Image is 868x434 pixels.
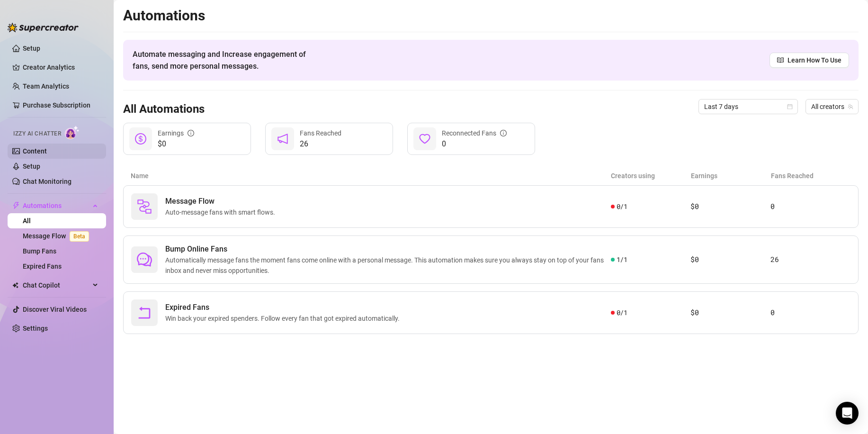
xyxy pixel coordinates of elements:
[777,57,784,63] span: read
[131,171,611,181] article: Name
[158,128,194,138] div: Earnings
[13,129,61,138] span: Izzy AI Chatter
[771,171,851,181] article: Fans Reached
[617,307,627,318] span: 0 / 1
[691,171,771,181] article: Earnings
[23,163,40,170] a: Setup
[23,82,69,90] a: Team Analytics
[137,305,152,320] span: rollback
[500,130,507,136] span: info-circle
[770,53,849,68] a: Learn How To Use
[23,232,93,240] a: Message FlowBeta
[23,60,98,75] a: Creator Analytics
[23,306,87,313] a: Discover Viral Videos
[12,202,20,209] span: thunderbolt
[65,126,80,139] img: AI Chatter
[165,196,279,207] span: Message Flow
[617,254,627,265] span: 1 / 1
[442,138,507,150] span: 0
[787,104,793,109] span: calendar
[811,99,853,114] span: All creators
[23,217,31,225] a: All
[12,282,18,289] img: Chat Copilot
[123,102,205,117] h3: All Automations
[70,231,89,242] span: Beta
[23,262,62,270] a: Expired Fans
[836,402,859,425] div: Open Intercom Messenger
[123,7,859,25] h2: Automations
[277,133,288,145] span: notification
[165,255,611,276] span: Automatically message fans the moment fans come online with a personal message. This automation m...
[23,325,48,332] a: Settings
[23,198,90,213] span: Automations
[770,201,850,212] article: 0
[704,99,792,114] span: Last 7 days
[137,252,152,267] span: comment
[137,199,152,214] img: svg%3e
[442,128,507,138] div: Reconnected Fans
[8,23,79,32] img: logo-BBDzfeDw.svg
[787,55,841,65] span: Learn How To Use
[23,247,56,255] a: Bump Fans
[848,104,853,109] span: team
[165,207,279,217] span: Auto-message fans with smart flows.
[188,130,194,136] span: info-circle
[690,254,770,265] article: $0
[158,138,194,150] span: $0
[300,129,341,137] span: Fans Reached
[690,201,770,212] article: $0
[617,201,627,212] span: 0 / 1
[300,138,341,150] span: 26
[165,244,611,255] span: Bump Online Fans
[23,178,72,185] a: Chat Monitoring
[135,133,146,145] span: dollar
[23,45,40,52] a: Setup
[419,133,430,145] span: heart
[23,147,47,155] a: Content
[690,307,770,318] article: $0
[133,48,315,72] span: Automate messaging and Increase engagement of fans, send more personal messages.
[770,254,850,265] article: 26
[611,171,691,181] article: Creators using
[23,98,98,113] a: Purchase Subscription
[165,302,403,313] span: Expired Fans
[23,278,90,293] span: Chat Copilot
[165,313,403,324] span: Win back your expired spenders. Follow every fan that got expired automatically.
[770,307,850,318] article: 0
